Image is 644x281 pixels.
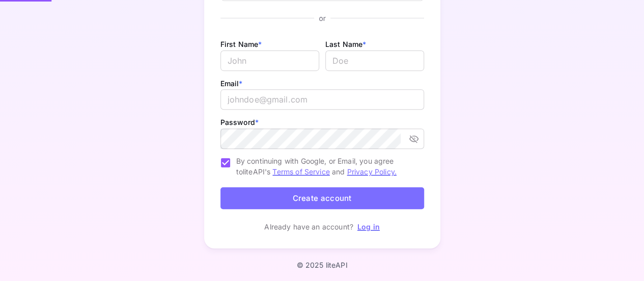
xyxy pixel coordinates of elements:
a: Log in [357,222,380,231]
input: John [220,50,319,71]
label: First Name [220,40,262,48]
a: Terms of Service [272,167,329,176]
a: Privacy Policy. [347,167,397,176]
label: Password [220,118,259,126]
span: By continuing with Google, or Email, you agree to liteAPI's and [236,156,416,177]
p: Already have an account? [264,221,353,232]
label: Email [220,79,243,88]
p: © 2025 liteAPI [296,261,347,269]
label: Last Name [325,40,367,48]
input: Doe [325,50,424,71]
button: toggle password visibility [405,130,423,148]
button: Create account [220,187,424,209]
input: johndoe@gmail.com [220,89,424,110]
